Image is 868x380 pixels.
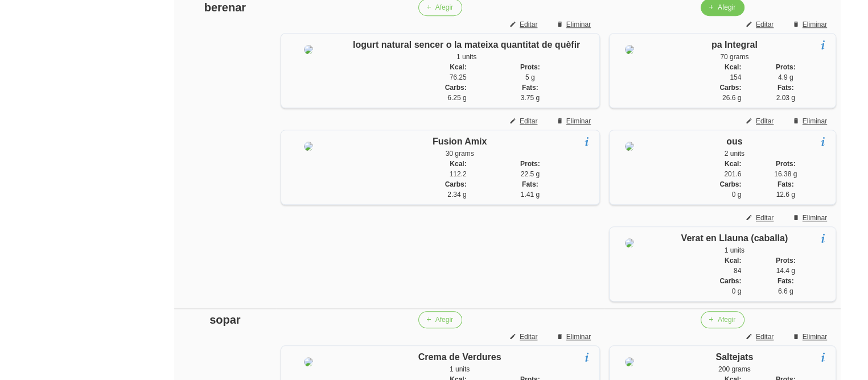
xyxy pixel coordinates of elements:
strong: Carbs: [445,180,467,188]
img: 8ea60705-12ae-42e8-83e1-4ba62b1261d5%2Ffoods%2F62550-crema-de-verdures-jpg.jpg [304,357,313,366]
span: Editar [756,332,774,342]
span: Afegir [718,315,735,325]
span: 2.03 g [776,94,795,102]
span: Editar [756,116,774,126]
span: 3.75 g [521,94,540,102]
span: Saltejats [715,352,753,362]
span: 2.34 g [447,191,466,199]
span: 201.6 [724,170,741,178]
span: 0 g [732,287,742,295]
span: 70 grams [720,53,748,61]
button: Eliminar [549,113,600,130]
strong: Fats: [522,84,538,92]
span: Eliminar [803,19,827,30]
strong: Fats: [778,277,794,285]
strong: Kcal: [725,257,741,265]
span: 1 units [450,365,470,373]
span: 154 [730,73,741,81]
span: Editar [520,332,537,342]
button: Editar [739,16,783,33]
span: 112.2 [450,170,467,178]
span: 1.41 g [521,191,540,199]
strong: Kcal: [450,63,466,71]
strong: Carbs: [719,277,741,285]
strong: Kcal: [725,63,741,71]
span: Eliminar [803,213,827,223]
span: ous [726,137,742,146]
div: sopar [179,311,271,328]
span: 1 units [725,246,744,254]
span: 84 [734,267,741,275]
span: 200 grams [718,365,751,373]
span: Eliminar [803,116,827,126]
strong: Fats: [522,180,538,188]
strong: Prots: [520,160,540,168]
button: Eliminar [785,113,836,130]
strong: Fats: [778,84,794,92]
span: Editar [756,213,774,223]
button: Editar [503,113,546,130]
button: Eliminar [785,328,836,345]
span: 16.38 g [774,170,797,178]
span: 14.4 g [776,267,795,275]
button: Editar [739,209,783,226]
img: 8ea60705-12ae-42e8-83e1-4ba62b1261d5%2Ffoods%2F58016-caballa-transparente-png.png [625,238,634,247]
button: Eliminar [785,209,836,226]
button: Eliminar [549,328,600,345]
span: Afegir [435,315,453,325]
strong: Carbs: [719,180,741,188]
button: Eliminar [785,16,836,33]
button: Eliminar [549,16,600,33]
strong: Kcal: [450,160,466,168]
button: Afegir [701,311,744,328]
button: Editar [739,113,783,130]
img: 8ea60705-12ae-42e8-83e1-4ba62b1261d5%2Ffoods%2F97164-ous-jpg.jpg [625,142,634,151]
span: 12.6 g [776,191,795,199]
span: Verat en Llauna (caballa) [681,233,788,243]
span: 2 units [725,150,744,158]
span: 76.25 [450,73,467,81]
button: Editar [739,328,783,345]
strong: Prots: [776,160,796,168]
strong: Prots: [776,63,796,71]
span: 0 g [732,191,742,199]
span: pa Integral [711,40,758,49]
span: 6.6 g [778,287,793,295]
span: Iogurt natural sencer o la mateixa quantitat de quèfir [353,40,580,49]
span: Eliminar [803,332,827,342]
span: 26.6 g [722,94,741,102]
span: Afegir [718,2,735,13]
img: 8ea60705-12ae-42e8-83e1-4ba62b1261d5%2Ffoods%2F18918-download-31-jpeg.jpeg [304,45,313,54]
span: 4.9 g [778,73,793,81]
button: Editar [503,328,546,345]
strong: Kcal: [725,160,741,168]
span: 5 g [525,73,535,81]
span: Editar [520,116,537,126]
span: Eliminar [566,116,591,126]
span: 30 grams [446,150,474,158]
span: Fusion Amix [433,137,487,146]
span: Afegir [435,2,453,13]
span: Eliminar [566,332,591,342]
span: Editar [756,19,774,30]
img: 8ea60705-12ae-42e8-83e1-4ba62b1261d5%2Ffoods%2F93946-fusion-protein-1000g-400-l-jpg.jpg [304,142,313,151]
span: Eliminar [566,19,591,30]
span: 22.5 g [521,170,540,178]
strong: Carbs: [719,84,741,92]
strong: Prots: [776,257,796,265]
span: Crema de Verdures [418,352,501,362]
span: 6.25 g [447,94,466,102]
button: Editar [503,16,546,33]
strong: Carbs: [445,84,467,92]
span: Editar [520,19,537,30]
strong: Fats: [778,180,794,188]
img: 8ea60705-12ae-42e8-83e1-4ba62b1261d5%2Ffoods%2F76786-saltejats-jpg.jpg [625,357,634,366]
button: Afegir [418,311,462,328]
strong: Prots: [520,63,540,71]
span: 1 units [456,53,476,61]
img: 8ea60705-12ae-42e8-83e1-4ba62b1261d5%2Ffoods%2F52975-pan-integral-jpg.jpg [625,45,634,54]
